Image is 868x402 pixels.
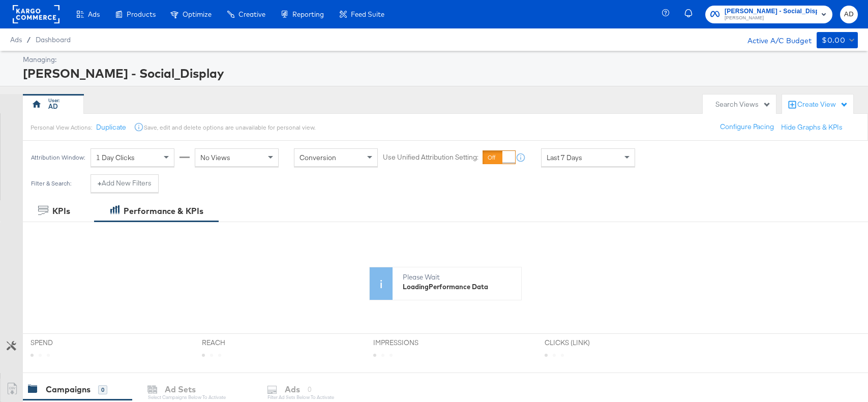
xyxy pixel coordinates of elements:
div: 0 [98,385,107,394]
span: Ads [10,36,22,44]
span: No Views [200,153,230,162]
div: Create View [797,100,848,110]
div: Save, edit and delete options are unavailable for personal view. [144,123,315,132]
span: Reporting [292,10,324,18]
button: [PERSON_NAME] - Social_Display[PERSON_NAME] [705,6,832,23]
div: Attribution Window: [31,154,85,161]
span: 1 Day Clicks [96,153,135,162]
span: Creative [238,10,265,18]
span: Conversion [300,153,336,162]
span: [PERSON_NAME] - Social_Display [725,6,817,17]
button: +Add New Filters [91,174,159,193]
button: $0.00 [817,32,858,48]
button: Duplicate [96,122,126,132]
div: Filter & Search: [31,180,72,187]
div: [PERSON_NAME] - Social_Display [23,65,855,82]
span: AD [844,9,854,20]
strong: + [98,178,102,188]
span: [PERSON_NAME] [725,14,817,22]
span: Ads [88,10,100,18]
div: $0.00 [822,34,845,47]
span: Feed Suite [351,10,384,18]
span: / [22,36,36,44]
div: AD [48,102,58,111]
div: Performance & KPIs [124,205,203,217]
div: Personal View Actions: [31,123,92,132]
button: AD [840,6,858,23]
button: Configure Pacing [713,118,781,136]
span: Optimize [183,10,212,18]
div: KPIs [52,205,70,217]
div: Active A/C Budget [737,32,812,47]
div: Search Views [715,100,771,109]
button: Hide Graphs & KPIs [781,122,843,132]
div: Managing: [23,55,855,65]
span: Products [127,10,156,18]
div: Campaigns [46,384,91,395]
label: Use Unified Attribution Setting: [383,153,478,163]
span: Last 7 Days [547,153,582,162]
a: Dashboard [36,36,71,44]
